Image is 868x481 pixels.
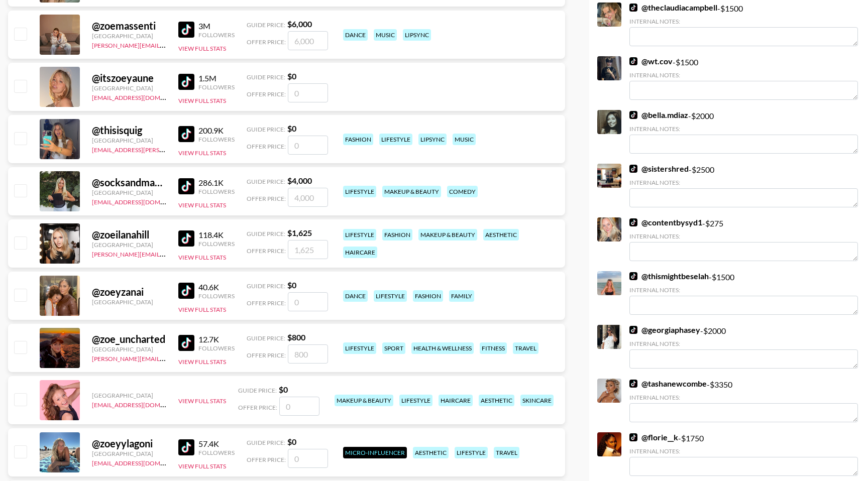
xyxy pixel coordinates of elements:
div: comedy [447,186,478,197]
a: [EMAIL_ADDRESS][DOMAIN_NAME] [92,92,193,101]
a: @thismightbeselah [629,271,709,281]
input: 0 [288,83,328,102]
div: aesthetic [479,395,514,406]
span: Guide Price: [247,178,285,185]
div: 286.1K [198,178,235,188]
span: Guide Price: [238,387,277,394]
span: Offer Price: [247,143,286,150]
div: Internal Notes: [629,232,858,240]
strong: $ 0 [287,124,296,133]
a: [EMAIL_ADDRESS][PERSON_NAME][DOMAIN_NAME] [92,144,241,154]
strong: $ 1,625 [287,228,312,237]
div: aesthetic [413,447,449,458]
div: aesthetic [483,229,519,240]
input: 0 [288,136,328,155]
a: [EMAIL_ADDRESS][DOMAIN_NAME] [92,457,193,467]
span: Guide Price: [247,126,285,133]
div: @ zoeilanahill [92,228,166,241]
div: Followers [198,240,235,248]
span: Guide Price: [247,21,285,29]
button: View Full Stats [178,397,226,405]
div: - $ 1750 [629,432,858,476]
img: TikTok [629,218,637,226]
div: Internal Notes: [629,286,858,294]
input: 0 [279,397,319,416]
strong: $ 0 [287,71,296,81]
div: lipsync [418,134,447,145]
img: TikTok [629,272,637,280]
div: lifestyle [343,229,376,240]
span: Guide Price: [247,439,285,446]
div: dance [343,29,368,41]
div: Internal Notes: [629,394,858,401]
span: Guide Price: [247,73,285,81]
div: fashion [413,290,443,302]
div: health & wellness [411,342,474,354]
div: lifestyle [399,395,432,406]
div: travel [513,342,538,354]
div: lipsync [403,29,431,41]
div: Followers [198,344,235,352]
div: Internal Notes: [629,125,858,133]
div: Internal Notes: [629,18,858,25]
span: Offer Price: [247,90,286,98]
div: @ zoemassenti [92,20,166,32]
span: Offer Price: [247,247,286,255]
button: View Full Stats [178,97,226,104]
div: lifestyle [343,186,376,197]
strong: $ 0 [287,280,296,290]
a: @contentbysyd1 [629,217,702,227]
input: 0 [288,449,328,468]
a: @theclaudiacampbell [629,3,717,13]
div: [GEOGRAPHIC_DATA] [92,137,166,144]
div: music [374,29,397,41]
button: View Full Stats [178,462,226,470]
img: TikTok [629,57,637,65]
span: Offer Price: [238,404,277,411]
div: - $ 1500 [629,3,858,46]
strong: $ 800 [287,332,305,342]
span: Guide Price: [247,230,285,237]
div: - $ 1500 [629,271,858,315]
div: lifestyle [374,290,407,302]
img: TikTok [629,165,637,173]
div: @ zoe_uncharted [92,333,166,345]
div: @ itszoeyaune [92,72,166,84]
strong: $ 4,000 [287,176,312,185]
div: [GEOGRAPHIC_DATA] [92,241,166,249]
div: @ socksandmascara2.0 [92,176,166,189]
div: 3M [198,21,235,31]
div: Internal Notes: [629,71,858,79]
div: makeup & beauty [335,395,393,406]
span: Offer Price: [247,38,286,46]
div: haircare [439,395,473,406]
div: 12.7K [198,334,235,344]
div: @ zoeyzanai [92,286,166,298]
div: Internal Notes: [629,340,858,347]
input: 800 [288,344,328,364]
img: TikTok [629,4,637,12]
div: 200.9K [198,126,235,136]
div: travel [494,447,519,458]
a: [EMAIL_ADDRESS][DOMAIN_NAME] [92,196,193,206]
div: [GEOGRAPHIC_DATA] [92,392,166,399]
div: [GEOGRAPHIC_DATA] [92,450,166,457]
div: 57.4K [198,439,235,449]
button: View Full Stats [178,201,226,209]
div: - $ 1500 [629,56,858,100]
span: Offer Price: [247,351,286,359]
div: lifestyle [455,447,488,458]
div: dance [343,290,368,302]
div: music [453,134,476,145]
span: Offer Price: [247,195,286,202]
img: TikTok [178,230,194,247]
a: @wt.cov [629,56,673,66]
input: 0 [288,292,328,311]
img: TikTok [178,74,194,90]
button: View Full Stats [178,149,226,157]
img: TikTok [629,326,637,334]
span: Offer Price: [247,456,286,463]
button: View Full Stats [178,45,226,52]
div: - $ 275 [629,217,858,261]
input: 1,625 [288,240,328,259]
